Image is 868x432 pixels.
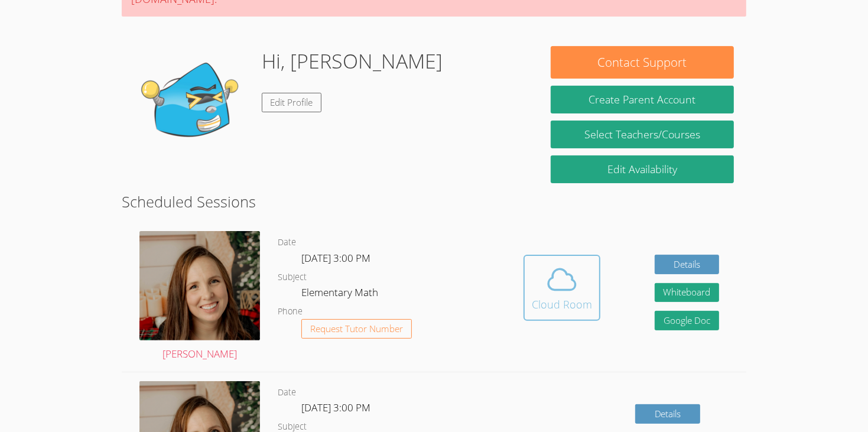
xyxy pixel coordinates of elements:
dt: Date [278,235,296,250]
dt: Phone [278,304,303,319]
dt: Date [278,385,296,400]
a: Details [635,404,700,424]
button: Contact Support [551,46,734,79]
span: [DATE] 3:00 PM [301,251,370,265]
a: Edit Profile [262,93,322,112]
button: Create Parent Account [551,86,734,113]
span: [DATE] 3:00 PM [301,401,370,414]
a: [PERSON_NAME] [139,231,260,362]
span: Request Tutor Number [310,324,403,333]
h2: Scheduled Sessions [122,190,747,213]
button: Cloud Room [524,255,600,321]
a: Google Doc [655,311,720,330]
a: Edit Availability [551,155,734,183]
img: default.png [134,46,252,164]
dd: Elementary Math [301,284,381,304]
dt: Subject [278,270,307,285]
a: Select Teachers/Courses [551,121,734,148]
h1: Hi, [PERSON_NAME] [262,46,443,76]
a: Details [655,255,720,274]
button: Whiteboard [655,283,720,303]
button: Request Tutor Number [301,319,412,339]
div: Cloud Room [532,296,592,313]
img: avatar.png [139,231,260,340]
